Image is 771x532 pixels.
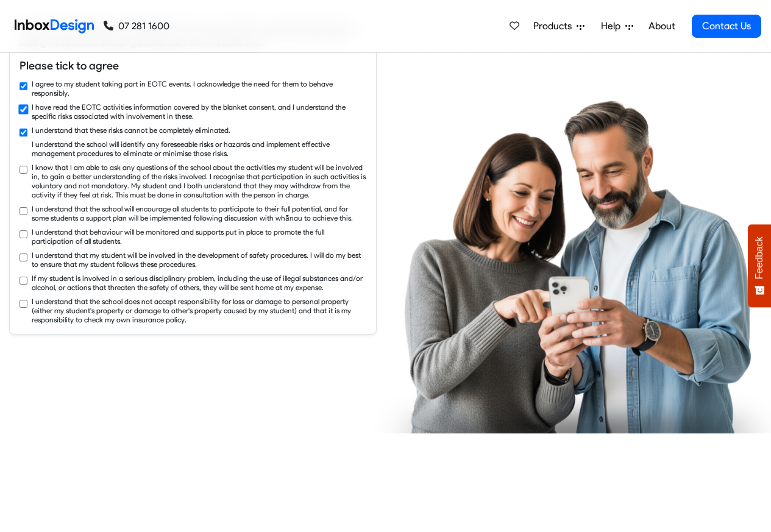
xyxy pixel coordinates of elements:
[32,297,366,324] label: I understand that the school does not accept responsibility for loss or damage to personal proper...
[32,140,366,158] label: I understand the school will identify any foreseeable risks or hazards and implement effective ma...
[20,58,366,74] h6: Please tick to agree
[533,19,577,34] span: Products
[645,14,678,38] a: About
[601,19,625,34] span: Help
[596,14,638,38] a: Help
[692,15,761,38] a: Contact Us
[32,79,366,98] label: I agree to my student taking part in EOTC events. I acknowledge the need for them to behave respo...
[754,236,765,279] span: Feedback
[32,227,366,246] label: I understand that behaviour will be monitored and supports put in place to promote the full parti...
[32,250,366,269] label: I understand that my student will be involved in the development of safety procedures. I will do ...
[32,163,366,199] label: I know that I am able to ask any questions of the school about the activities my student will be ...
[32,102,366,121] label: I have read the EOTC activities information covered by the blanket consent, and I understand the ...
[32,274,366,292] label: If my student is involved in a serious disciplinary problem, including the use of illegal substan...
[528,14,589,38] a: Products
[104,19,169,34] a: 07 281 1600
[32,126,230,135] label: I understand that these risks cannot be completely eliminated.
[32,204,366,222] label: I understand that the school will encourage all students to participate to their full potential, ...
[748,224,771,307] button: Feedback - Show survey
